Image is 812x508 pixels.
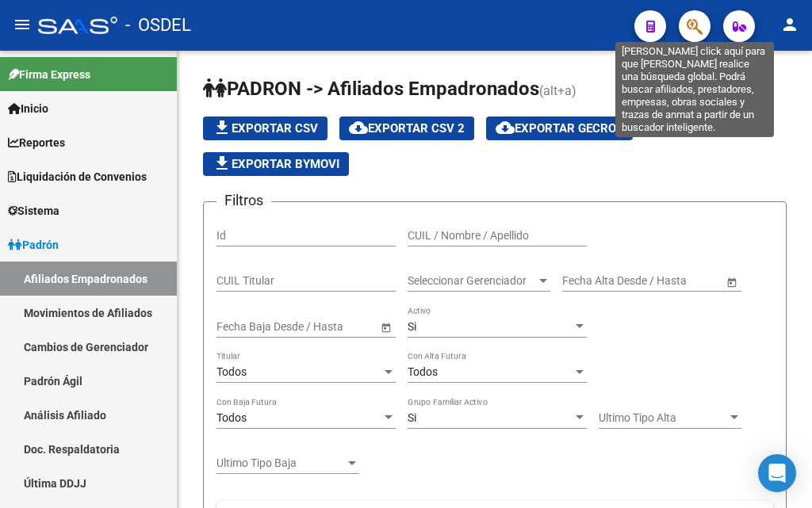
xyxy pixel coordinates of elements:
[349,121,465,136] span: Exportar CSV 2
[349,118,368,137] mat-icon: cloud_download
[8,66,90,83] span: Firma Express
[216,456,345,470] span: Ultimo Tipo Baja
[125,8,191,43] span: - OSDEL
[203,78,539,100] span: PADRON -> Afiliados Empadronados
[203,116,327,140] button: Exportar CSV
[8,202,59,220] span: Sistema
[496,121,623,136] span: Exportar GECROS
[216,320,274,334] input: Fecha inicio
[216,189,271,212] h3: Filtros
[13,15,32,34] mat-icon: menu
[496,118,515,137] mat-icon: cloud_download
[599,411,727,425] span: Ultimo Tipo Alta
[216,365,247,378] span: Todos
[408,274,536,288] span: Seleccionar Gerenciador
[216,411,247,424] span: Todos
[408,365,438,378] span: Todos
[8,168,147,185] span: Liquidación de Convenios
[486,116,633,140] button: Exportar GECROS
[213,154,232,173] mat-icon: file_download
[288,320,366,334] input: Fecha fin
[723,273,740,290] button: Open calendar
[339,116,474,140] button: Exportar CSV 2
[539,83,576,98] span: (alt+a)
[408,320,416,333] span: Si
[562,274,620,288] input: Fecha inicio
[408,411,416,424] span: Si
[213,121,318,136] span: Exportar CSV
[213,157,339,171] span: Exportar Bymovi
[203,152,349,176] button: Exportar Bymovi
[8,100,48,117] span: Inicio
[377,319,394,335] button: Open calendar
[758,454,796,492] div: Open Intercom Messenger
[8,236,59,254] span: Padrón
[634,274,711,288] input: Fecha fin
[780,15,799,34] mat-icon: person
[8,134,65,151] span: Reportes
[213,118,232,137] mat-icon: file_download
